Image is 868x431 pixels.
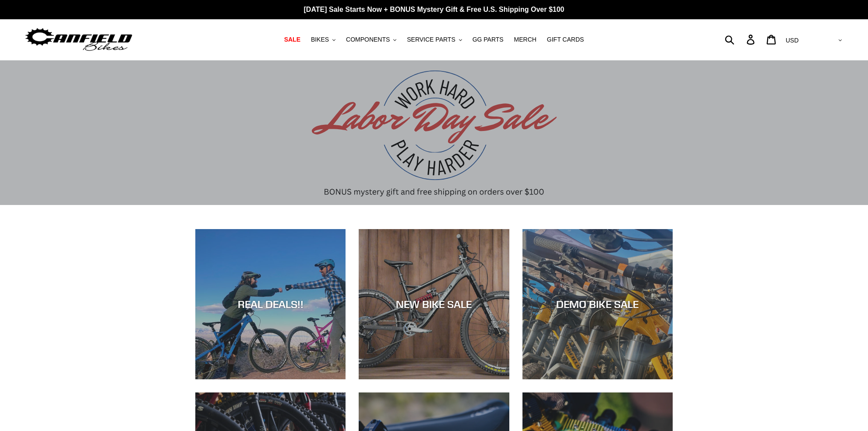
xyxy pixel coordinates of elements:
[359,298,509,311] div: NEW BIKE SALE
[280,34,305,46] a: SALE
[468,34,508,46] a: GG PARTS
[514,36,536,43] span: MERCH
[402,34,466,46] button: SERVICE PARTS
[359,229,509,379] a: NEW BIKE SALE
[195,298,346,311] div: REAL DEALS!!
[473,36,504,43] span: GG PARTS
[24,26,134,53] img: Canfield Bikes
[311,36,329,43] span: BIKES
[547,36,584,43] span: GIFT CARDS
[510,34,541,46] a: MERCH
[284,36,300,43] span: SALE
[342,34,401,46] button: COMPONENTS
[543,34,589,46] a: GIFT CARDS
[307,34,340,46] button: BIKES
[346,36,390,43] span: COMPONENTS
[522,298,673,311] div: DEMO BIKE SALE
[522,229,673,379] a: DEMO BIKE SALE
[730,30,752,49] input: Search
[195,229,346,379] a: REAL DEALS!!
[407,36,455,43] span: SERVICE PARTS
